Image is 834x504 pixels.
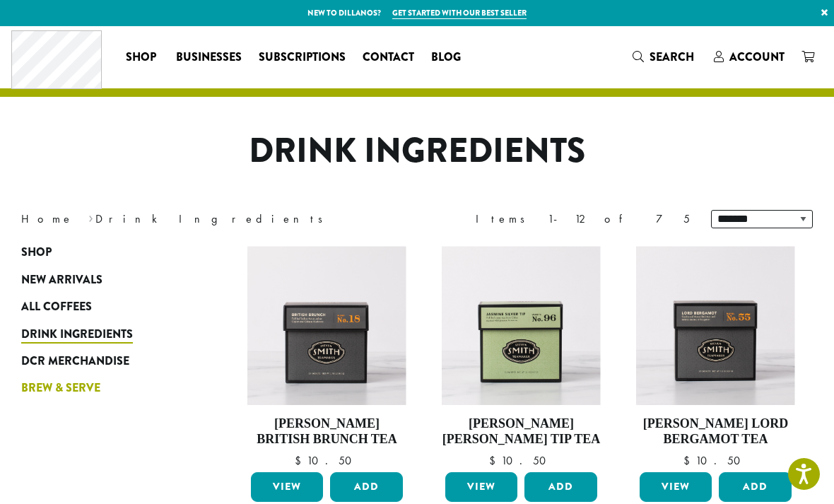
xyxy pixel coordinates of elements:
[489,453,501,468] span: $
[489,453,553,468] bdi: 10.50
[640,472,712,502] a: View
[330,472,402,502] button: Add
[636,416,795,447] h4: [PERSON_NAME] Lord Bergamot Tea
[21,271,102,289] span: New Arrivals
[88,206,93,228] span: ›
[21,375,187,402] a: Brew & Serve
[21,244,52,262] span: Shop
[524,472,597,502] button: Add
[247,246,406,405] img: British-Brunch-Signature-Black-Carton-2023-2.jpg
[442,246,601,405] img: Jasmine-Silver-Tip-Signature-Green-Carton-2023.jpg
[259,49,346,66] span: Subscriptions
[21,353,129,370] span: DCR Merchandise
[21,348,187,375] a: DCR Merchandise
[442,246,601,467] a: [PERSON_NAME] [PERSON_NAME] Tip Tea $10.50
[683,453,695,468] span: $
[431,49,461,66] span: Blog
[445,472,517,502] a: View
[636,246,795,467] a: [PERSON_NAME] Lord Bergamot Tea $10.50
[247,246,406,467] a: [PERSON_NAME] British Brunch Tea $10.50
[21,266,187,293] a: New Arrivals
[21,211,74,226] a: Home
[719,472,791,502] button: Add
[126,49,156,66] span: Shop
[650,49,694,65] span: Search
[636,246,795,405] img: Lord-Bergamot-Signature-Black-Carton-2023-1.jpg
[363,49,414,66] span: Contact
[247,416,406,447] h4: [PERSON_NAME] British Brunch Tea
[117,46,168,69] a: Shop
[176,49,242,66] span: Businesses
[624,45,705,69] a: Search
[476,211,690,228] div: Items 1-12 of 75
[683,453,747,468] bdi: 10.50
[21,380,100,397] span: Brew & Serve
[251,472,323,502] a: View
[729,49,785,65] span: Account
[21,326,133,344] span: Drink Ingredients
[295,453,358,468] bdi: 10.50
[21,239,187,266] a: Shop
[21,211,396,228] nav: Breadcrumb
[21,298,92,316] span: All Coffees
[442,416,601,447] h4: [PERSON_NAME] [PERSON_NAME] Tip Tea
[21,293,187,320] a: All Coffees
[392,7,527,19] a: Get started with our best seller
[11,131,823,172] h1: Drink Ingredients
[295,453,307,468] span: $
[21,320,187,347] a: Drink Ingredients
